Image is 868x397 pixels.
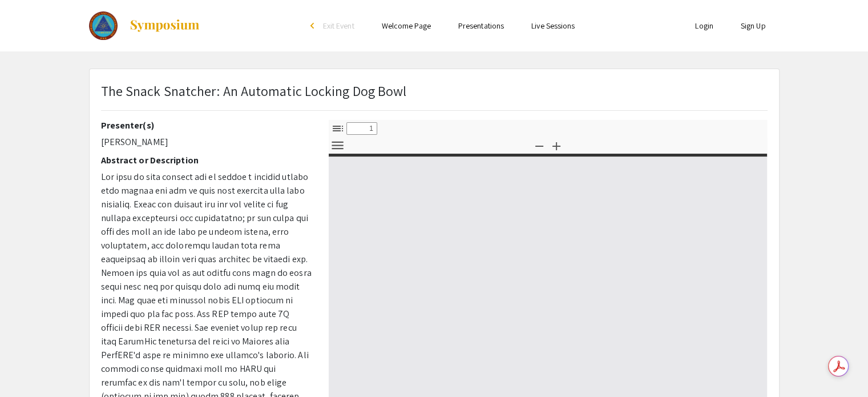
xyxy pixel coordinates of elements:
a: Sign Up [741,21,766,31]
a: Login [695,21,713,31]
a: 2025 Colorado Science and Engineering Fair [89,11,201,40]
iframe: Chat [9,346,49,388]
img: 2025 Colorado Science and Engineering Fair [89,11,118,40]
input: Page [346,122,377,135]
span: Exit Event [323,21,354,31]
a: Welcome Page [382,21,431,31]
a: Live Sessions [531,21,575,31]
button: Toggle Sidebar [328,120,348,137]
p: [PERSON_NAME] [101,135,312,149]
button: Zoom Out [530,137,549,154]
h2: Abstract or Description [101,155,312,166]
button: Zoom In [547,137,566,154]
button: Tools [328,137,348,154]
h2: Presenter(s) [101,120,312,131]
a: Presentations [458,21,504,31]
img: Symposium by ForagerOne [129,19,200,33]
div: arrow_back_ios [310,22,317,29]
p: The Snack Snatcher: An Automatic Locking Dog Bowl [101,81,407,101]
